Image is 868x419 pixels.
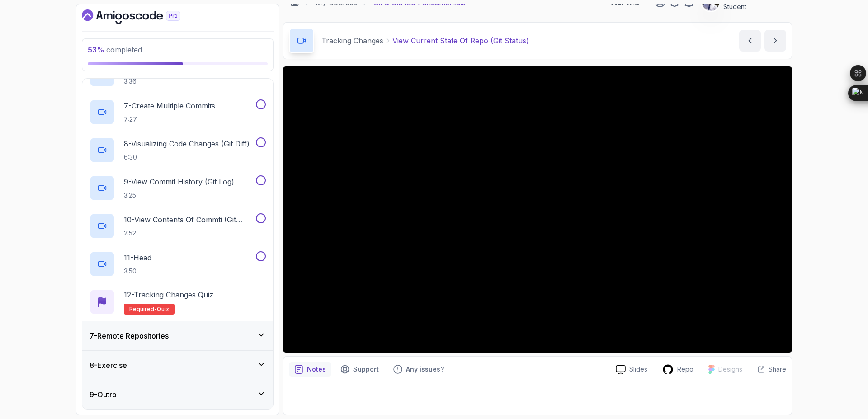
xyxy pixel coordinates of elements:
button: notes button [289,362,331,377]
span: quiz [157,306,169,313]
a: Slides [609,365,655,374]
p: 3:50 [124,267,151,276]
p: Notes [307,365,326,374]
p: Share [769,365,786,374]
p: 7 - Create Multiple Commits [124,100,215,111]
iframe: 2 - View Current State of Repo (git status) [283,66,792,353]
p: Slides [629,365,647,374]
button: 7-Remote Repositories [82,321,273,350]
span: 53 % [88,45,104,54]
button: previous content [739,30,761,52]
button: Support button [335,362,384,377]
p: View Current State Of Repo (Git Status) [392,35,529,46]
button: 12-Tracking Changes QuizRequired-quiz [90,289,266,315]
h3: 7 - Remote Repositories [90,330,169,341]
span: Required- [129,306,157,313]
p: 3:36 [124,77,193,86]
p: 6:30 [124,153,250,162]
p: 11 - Head [124,252,151,263]
p: Student [723,2,776,11]
p: Tracking Changes [321,35,383,46]
p: 2:52 [124,229,254,238]
p: 9 - View Commit History (Git Log) [124,176,234,187]
button: 7-Create Multiple Commits7:27 [90,99,266,125]
button: 11-Head3:50 [90,251,266,277]
p: 3:25 [124,191,234,200]
p: Any issues? [406,365,444,374]
button: 9-View Commit History (Git Log)3:25 [90,175,266,201]
h3: 8 - Exercise [90,360,127,371]
p: 10 - View Contents Of Commti (Git Show) [124,214,254,225]
span: completed [88,45,142,54]
button: Feedback button [388,362,449,377]
button: 10-View Contents Of Commti (Git Show)2:52 [90,213,266,239]
button: 8-Exercise [82,351,273,380]
p: Designs [718,365,742,374]
a: Repo [655,364,701,375]
button: 9-Outro [82,380,273,409]
p: 12 - Tracking Changes Quiz [124,289,213,300]
p: 8 - Visualizing Code Changes (Git Diff) [124,138,250,149]
button: Share [750,365,786,374]
button: 8-Visualizing Code Changes (Git Diff)6:30 [90,137,266,163]
p: Support [353,365,379,374]
h3: 9 - Outro [90,389,117,400]
button: next content [764,30,786,52]
a: Dashboard [82,9,201,24]
p: Repo [677,365,693,374]
p: 7:27 [124,115,215,124]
